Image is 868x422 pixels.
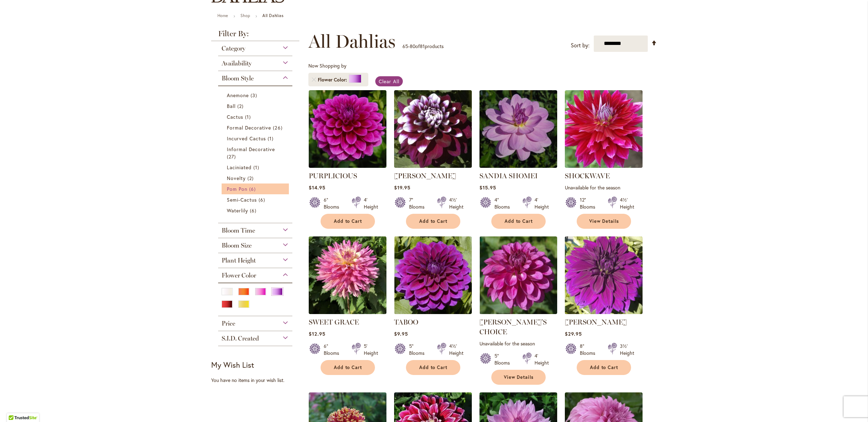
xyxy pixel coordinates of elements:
[309,318,359,326] a: SWEET GRACE
[580,196,599,210] div: 12" Blooms
[535,196,549,210] div: 4' Height
[227,124,286,131] a: Formal Decorative 26
[402,41,444,52] p: - of products
[571,39,590,52] label: Sort by:
[222,60,252,67] span: Availability
[309,236,386,314] img: SWEET GRACE
[227,196,257,203] span: Semi-Cactus
[222,335,259,342] span: S.I.D. Created
[324,196,343,210] div: 6" Blooms
[222,75,254,82] span: Bloom Style
[565,184,643,191] p: Unavailable for the season
[394,172,456,180] a: [PERSON_NAME]
[309,172,357,180] a: PURPLICIOUS
[505,218,533,224] span: Add to Cart
[394,330,408,337] span: $9.95
[309,309,386,315] a: SWEET GRACE
[308,62,346,69] span: Now Shopping by
[268,135,275,142] span: 1
[240,13,250,18] a: Shop
[419,365,448,370] span: Add to Cart
[227,103,236,109] span: Ball
[222,320,235,327] span: Price
[406,360,460,375] button: Add to Cart
[227,146,275,153] span: Informal Decorative
[321,214,375,229] button: Add to Cart
[247,174,255,182] span: 2
[620,196,634,210] div: 4½' Height
[222,242,252,249] span: Bloom Size
[227,114,243,120] span: Cactus
[565,309,643,315] a: Thomas Edison
[565,236,643,314] img: Thomas Edison
[402,43,408,49] span: 65
[227,164,286,171] a: Laciniated 1
[227,164,252,171] span: Laciniated
[565,172,610,180] a: SHOCKWAVE
[309,90,386,168] img: PURPLICIOUS
[364,343,378,357] div: 5' Height
[565,318,627,326] a: [PERSON_NAME]
[309,163,386,169] a: PURPLICIOUS
[580,343,599,357] div: 8" Blooms
[227,92,249,99] span: Anemone
[227,146,286,160] a: Informal Decorative 27
[227,102,286,110] a: Ball 2
[577,214,631,229] a: View Details
[318,76,349,83] span: Flower Color
[227,207,248,214] span: Waterlily
[227,113,286,120] a: Cactus 1
[565,90,643,168] img: Shockwave
[406,214,460,229] button: Add to Cart
[222,272,256,279] span: Flower Color
[259,196,267,203] span: 6
[364,196,378,210] div: 4' Height
[479,318,547,336] a: [PERSON_NAME]'S CHOICE
[334,365,362,370] span: Add to Cart
[249,185,258,193] span: 6
[577,360,631,375] button: Add to Cart
[312,78,316,82] a: Remove Flower Color Purple
[535,352,549,366] div: 4' Height
[308,31,395,52] span: All Dahlias
[589,218,619,224] span: View Details
[479,172,538,180] a: SANDIA SHOMEI
[590,365,619,370] span: Add to Cart
[449,343,463,357] div: 4½' Height
[227,153,238,160] span: 27
[449,196,463,210] div: 4½' Height
[565,330,582,337] span: $29.95
[409,343,429,357] div: 5" Blooms
[309,184,325,191] span: $14.95
[379,78,399,85] span: Clear All
[227,196,286,203] a: Semi-Cactus 6
[479,340,557,347] p: Unavailable for the season
[420,43,425,49] span: 81
[479,184,496,191] span: $15.95
[245,113,253,120] span: 1
[504,374,534,380] span: View Details
[222,257,256,264] span: Plant Height
[5,397,25,417] iframe: Launch Accessibility Center
[565,163,643,169] a: Shockwave
[494,352,514,366] div: 5" Blooms
[227,135,266,142] span: Incurved Cactus
[222,45,245,52] span: Category
[217,13,228,18] a: Home
[262,13,284,18] strong: All Dahlias
[479,163,557,169] a: SANDIA SHOMEI
[479,309,557,315] a: TED'S CHOICE
[211,377,304,384] div: You have no items in your wish list.
[479,90,557,168] img: SANDIA SHOMEI
[494,196,514,210] div: 4" Blooms
[211,30,300,41] strong: Filter By:
[309,330,325,337] span: $12.95
[273,124,284,131] span: 26
[491,370,546,385] a: View Details
[324,343,343,357] div: 6" Blooms
[394,163,472,169] a: Ryan C
[250,207,258,214] span: 6
[227,175,246,181] span: Novelty
[394,90,472,168] img: Ryan C
[394,184,410,191] span: $19.95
